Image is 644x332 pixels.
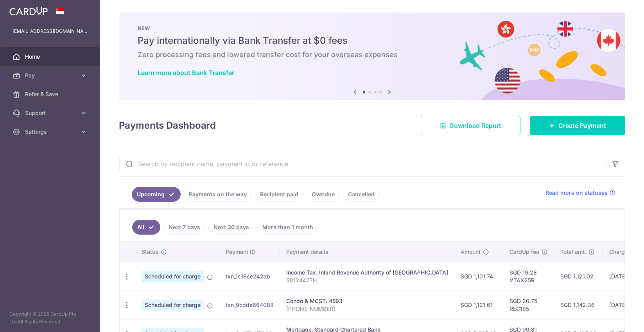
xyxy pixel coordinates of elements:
[138,25,606,31] p: NEW
[119,118,216,133] h4: Payments Dashboard
[257,220,318,235] a: More than 1 month
[219,242,280,262] th: Payment ID
[25,128,77,136] span: Settings
[138,50,606,59] h6: Zero processing fees and lowered transfer cost for your overseas expenses
[545,189,615,197] a: Read more on statuses
[219,262,280,291] td: txn_1c18ce242ab
[461,248,481,256] span: Amount
[554,262,603,291] td: SGD 1,121.02
[609,248,641,256] span: Charge date
[545,189,608,197] span: Read more on statuses
[119,13,625,100] img: Bank transfer banner
[138,69,234,77] a: Learn more about Bank Transfer
[286,297,448,305] div: Condo & MCST. 4593
[25,90,77,98] span: Refer & Save
[25,53,77,61] span: Home
[142,300,204,310] span: Scheduled for charge
[138,34,606,47] h5: Pay internationally via Bank Transfer at $0 fees
[554,291,603,319] td: SGD 1,142.36
[25,109,77,117] span: Support
[184,187,252,202] a: Payments on the way
[503,291,554,319] td: SGD 20.75 REC185
[13,27,88,35] p: [EMAIL_ADDRESS][DOMAIN_NAME]
[286,269,448,276] div: Income Tax. Inland Revenue Authority of [GEOGRAPHIC_DATA]
[286,276,448,284] p: S8124427H
[530,116,625,135] a: Create Payment
[219,291,280,319] td: txn_9cdde664088
[208,220,254,235] a: Next 30 days
[503,262,554,291] td: SGD 19.28 VTAX25R
[421,116,520,135] a: Download Report
[163,220,205,235] a: Next 7 days
[558,121,606,130] span: Create Payment
[119,151,606,176] input: Search by recipient name, payment id or reference
[454,291,503,319] td: SGD 1,121.61
[142,248,158,256] span: Status
[449,121,501,130] span: Download Report
[132,220,160,235] a: All
[307,187,340,202] a: Overdue
[560,248,586,256] span: Total amt.
[454,262,503,291] td: SGD 1,101.74
[132,187,181,202] a: Upcoming
[142,271,204,282] span: Scheduled for charge
[286,305,448,313] p: [PHONE_NUMBER]
[280,242,454,262] th: Payment details
[9,6,48,16] img: CardUp
[25,72,77,79] span: Pay
[509,248,539,256] span: CardUp fee
[343,187,380,202] a: Cancelled
[255,187,303,202] a: Recipient paid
